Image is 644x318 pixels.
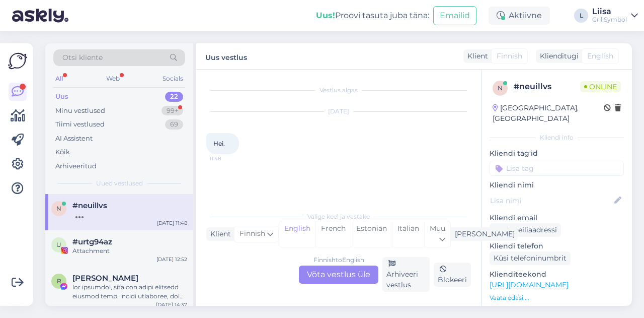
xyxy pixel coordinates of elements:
span: #neuillvs [72,201,107,210]
div: Uus [55,92,68,102]
span: Otsi kliente [62,52,103,63]
div: [GEOGRAPHIC_DATA], [GEOGRAPHIC_DATA] [493,103,604,124]
div: Küsi telefoninumbrit [490,251,571,265]
label: Uus vestlus [205,49,247,63]
div: Web [104,72,122,85]
div: Minu vestlused [55,106,105,116]
p: Vaata edasi ... [490,293,624,302]
div: Valige keel ja vastake [206,212,471,221]
div: 99+ [162,106,183,116]
span: English [587,51,613,61]
div: Kõik [55,147,70,157]
div: [DATE] [206,107,471,116]
div: Estonian [351,221,392,247]
div: lor ipsumdol, sita con adipi elitsedd eiusmod temp. incidi utlaboree, dol magnaa enima minim veni... [72,283,187,301]
a: [URL][DOMAIN_NAME] [490,280,569,289]
div: Attachment [72,246,187,256]
div: Klient [463,51,488,61]
div: [DATE] 11:48 [157,219,187,227]
div: Liisa [592,8,627,16]
button: Emailid [433,6,476,25]
div: Võta vestlus üle [299,266,378,284]
span: Online [580,81,621,92]
div: Klient [206,229,231,239]
div: [DATE] 12:52 [156,256,187,263]
p: Kliendi telefon [490,241,624,251]
p: Kliendi tag'id [490,148,624,159]
span: #urtg94az [72,237,112,246]
span: Finnish [239,228,265,239]
div: Aktiivne [489,7,550,25]
span: Muu [430,224,445,233]
div: Blokeeri [434,263,471,287]
div: AI Assistent [55,134,93,144]
span: Uued vestlused [96,179,143,188]
p: Klienditeekond [490,269,624,280]
div: All [53,72,65,85]
div: [PERSON_NAME] [451,229,515,239]
div: English [279,221,315,247]
div: Tiimi vestlused [55,119,105,130]
img: Askly Logo [8,51,27,71]
div: Arhiveeri vestlus [382,257,430,292]
b: Uus! [316,11,335,20]
div: Arhiveeritud [55,161,97,171]
div: GrillSymbol [592,16,627,24]
div: Proovi tasuta juba täna: [316,10,429,22]
div: [DATE] 14:37 [156,301,187,308]
div: Italian [392,221,424,247]
div: 69 [165,119,183,130]
a: LiisaGrillSymbol [592,8,638,24]
span: 11:48 [209,155,247,162]
div: Kliendi info [490,133,624,142]
span: Hei. [213,140,225,147]
p: Kliendi email [490,213,624,223]
span: Finnish [497,51,522,61]
div: Vestlus algas [206,86,471,95]
span: n [56,205,61,212]
p: Kliendi nimi [490,180,624,190]
div: Küsi meiliaadressi [490,223,561,237]
div: L [574,9,588,23]
div: # neuillvs [514,81,580,93]
span: n [498,84,503,92]
span: u [56,241,61,248]
span: R [57,277,61,285]
span: Robert Szulc [72,274,138,283]
div: Klienditugi [536,51,579,61]
input: Lisa nimi [490,195,612,206]
input: Lisa tag [490,161,624,176]
div: 22 [165,92,183,102]
div: French [315,221,351,247]
div: Finnish to English [313,256,364,265]
div: Socials [160,72,185,85]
